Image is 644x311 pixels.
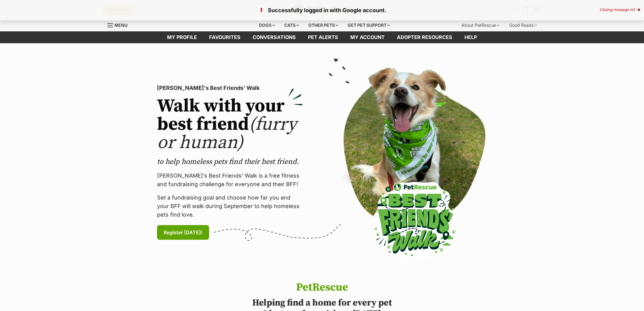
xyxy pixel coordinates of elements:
span: Register [DATE]! [164,229,202,236]
a: conversations [247,31,302,43]
a: Favourites [203,31,247,43]
div: Cats [280,19,303,31]
p: to help homeless pets find their best friend. [157,157,303,167]
a: Register [DATE]! [157,225,209,240]
p: Set a fundraising goal and choose how far you and your BFF will walk during September to help hom... [157,193,303,219]
h2: Walk with your best friend [157,97,303,152]
p: [PERSON_NAME]'s Best Friends' Walk [157,84,303,92]
a: My profile [161,31,203,43]
div: Good Reads [505,19,541,31]
span: Menu [114,23,128,28]
a: Pet alerts [302,31,344,43]
a: My account [344,31,391,43]
p: [PERSON_NAME]’s Best Friends' Walk is a free fitness and fundraising challenge for everyone and t... [157,171,303,189]
div: About PetRescue [457,19,504,31]
a: Menu [107,19,132,30]
span: (furry or human) [157,113,297,154]
div: Other pets [304,19,342,31]
h1: PetRescue [228,281,416,294]
a: Help [458,31,483,43]
div: Dogs [255,19,279,31]
div: Get pet support [343,19,394,31]
a: Adopter resources [391,31,458,43]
